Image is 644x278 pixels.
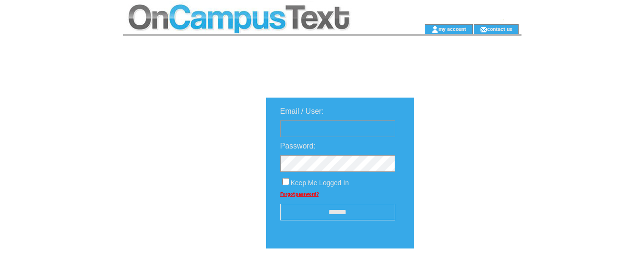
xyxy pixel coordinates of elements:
img: contact_us_icon.gif;jsessionid=0C1B6B6E79D0199105CF9A2C67B4E532 [480,26,487,33]
a: contact us [487,26,512,32]
img: account_icon.gif;jsessionid=0C1B6B6E79D0199105CF9A2C67B4E532 [431,26,439,33]
span: Email / User: [280,107,324,115]
a: my account [439,26,466,32]
span: Password: [280,142,316,150]
a: Forgot password? [280,191,319,197]
span: Keep Me Logged In [291,179,349,187]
